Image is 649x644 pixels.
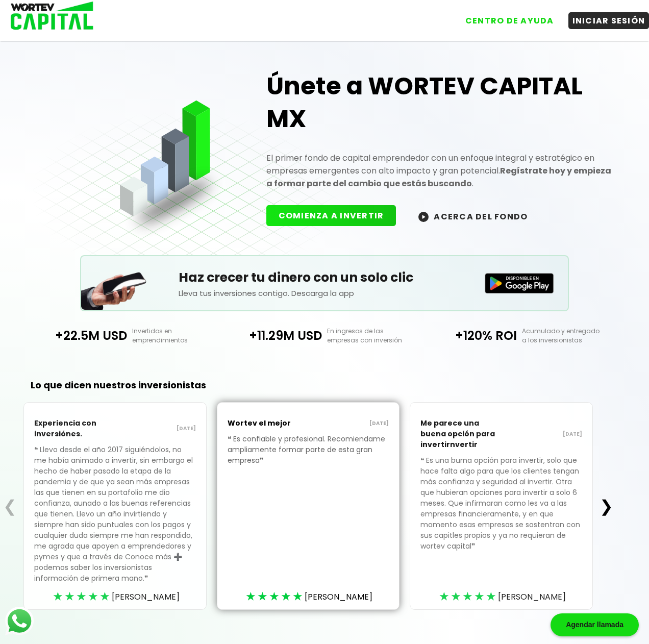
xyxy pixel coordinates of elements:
p: Es confiable y profesional. Recomiendame ampliamente formar parte de esta gran empresa [228,434,389,481]
span: [PERSON_NAME] [305,590,372,603]
span: ❞ [260,455,265,465]
h1: Únete a WORTEV CAPITAL MX [266,70,617,135]
span: [PERSON_NAME] [498,590,566,603]
span: ❞ [471,541,477,551]
img: Disponible en Google Play [485,273,554,293]
button: CENTRO DE AYUDA [461,12,558,29]
span: ❞ [144,573,150,583]
p: Llevo desde el año 2017 siguiéndolos, no me había animado a invertir, sin embargo el hecho de hab... [34,444,196,599]
p: Lleva tus inversiones contigo. Descarga la app [179,287,470,299]
p: Invertidos en emprendimientos [127,327,227,345]
p: +120% ROI [422,327,517,344]
p: [DATE] [115,425,196,433]
button: ACERCA DEL FONDO [406,205,540,227]
div: ★★★★★ [439,589,498,604]
p: El primer fondo de capital emprendedor con un enfoque integral y estratégico en empresas emergent... [266,152,617,190]
p: Me parece una buena opción para invertirnvertir [420,413,501,455]
span: ❝ [420,455,426,465]
span: [PERSON_NAME] [112,590,180,603]
div: Agendar llamada [551,613,639,636]
button: ❯ [596,496,616,516]
span: ❝ [34,444,40,455]
p: +11.29M USD [227,327,322,344]
p: Acumulado y entregado a los inversionistas [517,327,617,345]
p: [DATE] [308,419,389,428]
p: Experiencia con inversiónes. [34,413,115,444]
p: Es una burna opción para invertir, solo que hace falta algo para que los clientes tengan más conf... [420,455,582,567]
p: +22.5M USD [33,327,128,344]
p: En ingresos de las empresas con inversión [322,327,422,345]
img: Teléfono [81,259,147,310]
div: ★★★★★ [53,589,112,604]
img: logos_whatsapp-icon.242b2217.svg [5,607,34,635]
button: COMIENZA A INVERTIR [266,205,396,226]
a: COMIENZA A INVERTIR [266,210,407,221]
p: [DATE] [502,430,582,438]
img: wortev-capital-acerca-del-fondo [418,212,429,222]
h5: Haz crecer tu dinero con un solo clic [179,268,470,287]
div: ★★★★★ [246,589,305,604]
strong: Regístrate hoy y empieza a formar parte del cambio que estás buscando [266,165,611,189]
p: Wortev el mejor [228,413,308,434]
a: CENTRO DE AYUDA [451,5,558,29]
span: ❝ [228,434,233,444]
